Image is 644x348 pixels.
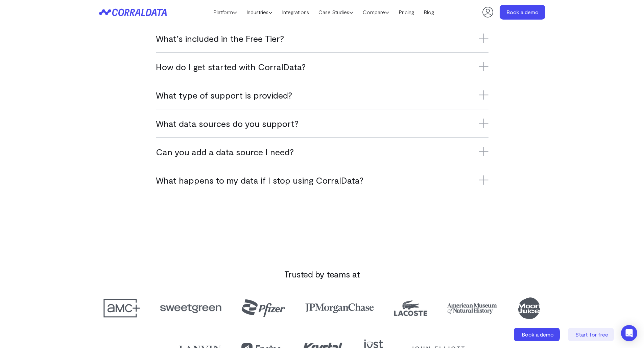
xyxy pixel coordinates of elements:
[156,118,488,129] h3: What data sources do you support?
[99,268,545,279] h3: Trusted by teams at
[575,331,608,338] span: Start for free
[621,325,637,341] div: Open Intercom Messenger
[500,5,545,20] a: Book a demo
[209,7,242,17] a: Platform
[156,61,488,72] h3: How do I get started with CorralData?
[419,7,439,17] a: Blog
[568,328,615,341] a: Start for free
[394,7,419,17] a: Pricing
[156,146,488,157] h3: Can you add a data source I need?
[514,328,561,341] a: Book a demo
[156,89,488,101] h3: What type of support is provided?
[358,7,394,17] a: Compare
[522,331,554,338] span: Book a demo
[277,7,314,17] a: Integrations
[242,7,277,17] a: Industries
[156,33,488,44] h3: What’s included in the Free Tier?
[314,7,358,17] a: Case Studies
[156,175,488,186] h3: What happens to my data if I stop using CorralData?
